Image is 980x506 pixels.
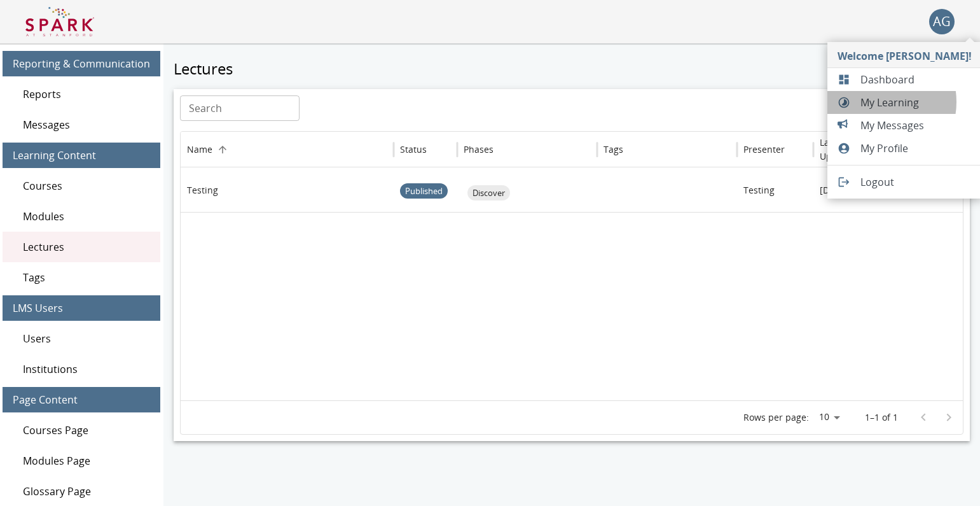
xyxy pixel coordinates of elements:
[860,118,972,133] span: My Messages
[860,72,972,87] span: Dashboard
[860,95,972,110] span: My Learning
[860,174,972,190] span: Logout
[860,141,972,156] span: My Profile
